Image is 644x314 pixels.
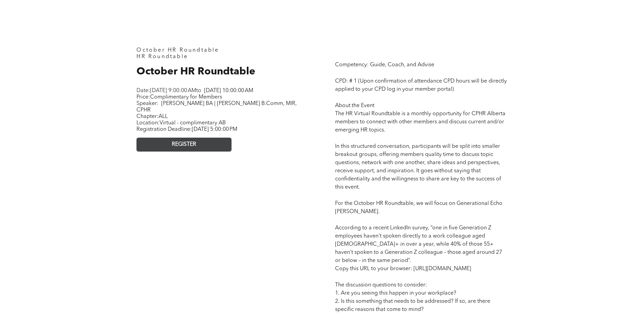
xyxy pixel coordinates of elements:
span: [DATE] 5:00:00 PM [192,127,237,132]
span: ALL [159,114,168,119]
span: Complimentary for Members [150,94,222,100]
span: Location: Registration Deadline: [136,120,237,132]
span: [DATE] 9:00:00 AM [150,88,196,93]
span: October HR Roundtable [136,67,255,77]
span: Speaker: [136,101,159,106]
span: Date: to [136,88,201,93]
span: Virtual - complimentary AB [160,120,226,126]
span: Price: [136,94,222,100]
span: [DATE] 10:00:00 AM [204,88,253,93]
a: REGISTER [136,138,232,152]
span: REGISTER [172,141,196,148]
span: October HR Roundtable [136,48,219,53]
span: Chapter: [136,114,168,119]
span: HR Roundtable [136,54,188,59]
span: [PERSON_NAME] BA | [PERSON_NAME] B.Comm, MIR, CPHR [136,101,297,113]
